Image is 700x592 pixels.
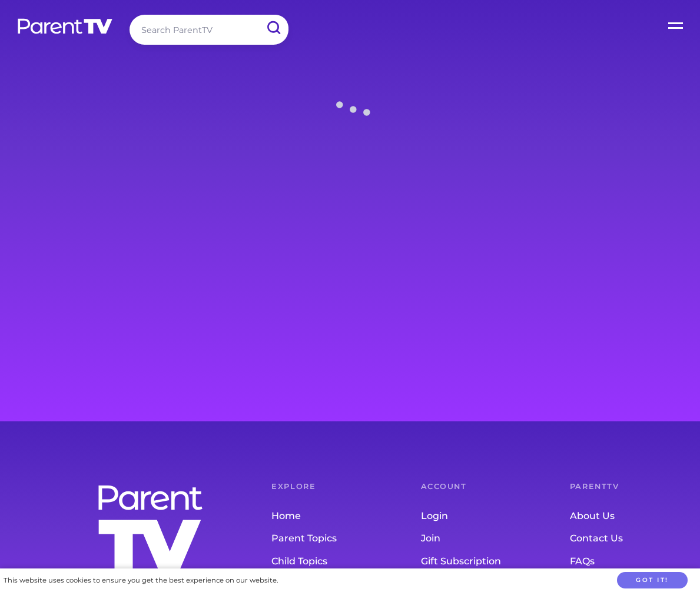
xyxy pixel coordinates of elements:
img: parenttv-logo-stacked-white.f9d0032.svg [94,483,206,578]
h6: Account [421,483,523,491]
button: Got it! [617,572,688,589]
img: parenttv-logo-white.4c85aaf.svg [16,18,114,35]
a: Parent Topics [271,527,373,550]
a: Login [421,505,523,527]
a: Contact Us [570,527,672,550]
a: Child Topics [271,550,373,573]
a: Gift Subscription [421,550,523,573]
a: FAQs [570,550,672,573]
a: Join [421,527,523,550]
div: This website uses cookies to ensure you get the best experience on our website. [4,574,278,587]
a: Home [271,505,373,527]
input: Search ParentTV [130,15,288,45]
h6: ParentTV [570,483,672,491]
input: Submit [258,15,288,41]
a: About Us [570,505,672,527]
h6: Explore [271,483,373,491]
